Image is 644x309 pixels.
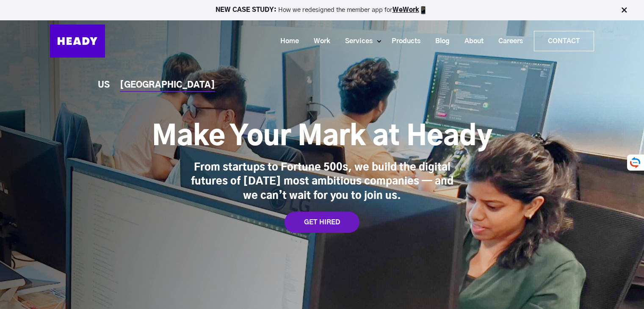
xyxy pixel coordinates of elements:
[113,31,594,51] div: Navigation Menu
[285,212,359,233] a: GET HIRED
[392,7,419,13] a: WeWork
[534,31,594,51] a: Contact
[98,81,110,90] a: US
[152,120,492,154] h1: Make Your Mark at Heady
[419,6,428,14] img: app emoji
[270,33,303,49] a: Home
[425,33,454,49] a: Blog
[488,33,527,49] a: Careers
[381,33,425,49] a: Products
[454,33,488,49] a: About
[334,33,377,49] a: Services
[120,81,215,90] a: [GEOGRAPHIC_DATA]
[303,33,334,49] a: Work
[216,7,278,13] strong: NEW CASE STUDY:
[620,6,628,14] img: Close Bar
[50,25,105,58] img: Heady_Logo_Web-01 (1)
[4,6,640,14] p: How we redesigned the member app for
[191,161,453,204] div: From startups to Fortune 500s, we build the digital futures of [DATE] most ambitious companies — ...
